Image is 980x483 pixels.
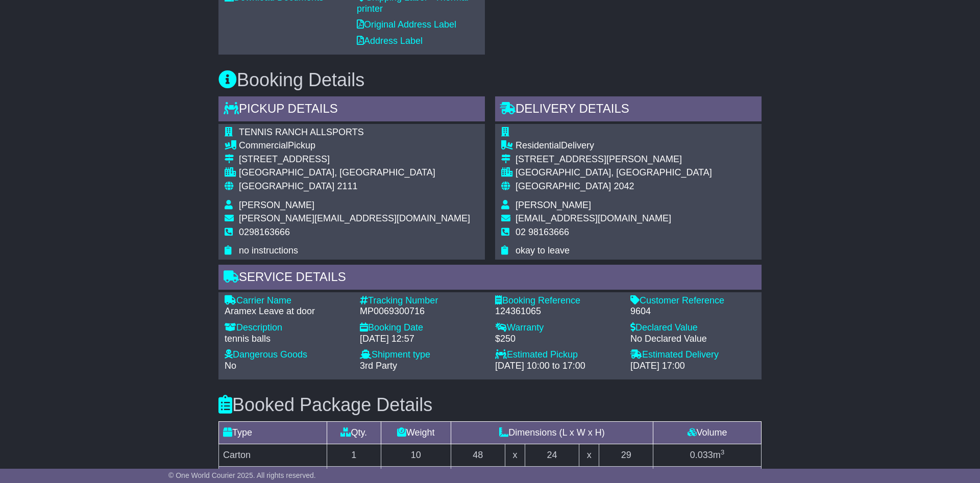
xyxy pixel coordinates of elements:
[218,395,762,415] h3: Booked Package Details
[357,19,456,30] a: Original Address Label
[360,334,485,345] div: [DATE] 12:57
[495,96,762,124] div: Delivery Details
[360,322,485,334] div: Booking Date
[630,334,755,345] div: No Declared Value
[516,140,712,151] div: Delivery
[516,213,671,223] span: [EMAIL_ADDRESS][DOMAIN_NAME]
[239,140,288,150] span: Commercial
[495,349,620,361] div: Estimated Pickup
[218,70,762,90] h3: Booking Details
[525,444,579,467] td: 24
[239,167,470,179] div: [GEOGRAPHIC_DATA], [GEOGRAPHIC_DATA]
[495,322,620,334] div: Warranty
[495,361,620,372] div: [DATE] 10:00 to 17:00
[381,444,451,467] td: 10
[239,127,364,137] span: TENNIS RANCH ALLSPORTS
[630,306,755,317] div: 9604
[225,322,350,334] div: Description
[225,295,350,307] div: Carrier Name
[495,334,620,345] div: $250
[495,306,620,317] div: 124361065
[239,140,470,151] div: Pickup
[225,349,350,361] div: Dangerous Goods
[516,154,712,165] div: [STREET_ADDRESS][PERSON_NAME]
[225,334,350,345] div: tennis balls
[218,265,762,292] div: Service Details
[630,295,755,307] div: Customer Reference
[239,245,298,256] span: no instructions
[239,200,314,210] span: [PERSON_NAME]
[327,422,381,444] td: Qty.
[630,361,755,372] div: [DATE] 17:00
[599,444,653,467] td: 29
[516,200,591,210] span: [PERSON_NAME]
[360,295,485,307] div: Tracking Number
[516,140,561,150] span: Residential
[360,306,485,317] div: MP0069300716
[516,245,570,256] span: okay to leave
[614,181,634,191] span: 2042
[168,471,316,479] span: © One World Courier 2025. All rights reserved.
[327,444,381,467] td: 1
[516,227,569,237] span: 02 98163666
[337,181,357,191] span: 2111
[451,444,505,467] td: 48
[239,181,334,191] span: [GEOGRAPHIC_DATA]
[239,213,470,223] span: [PERSON_NAME][EMAIL_ADDRESS][DOMAIN_NAME]
[357,36,423,46] a: Address Label
[630,349,755,361] div: Estimated Delivery
[495,295,620,307] div: Booking Reference
[516,181,611,191] span: [GEOGRAPHIC_DATA]
[218,96,485,124] div: Pickup Details
[721,448,725,456] sup: 3
[653,422,762,444] td: Volume
[653,444,762,467] td: m
[225,361,236,371] span: No
[579,444,599,467] td: x
[360,361,397,371] span: 3rd Party
[630,322,755,334] div: Declared Value
[690,450,713,460] span: 0.033
[505,444,525,467] td: x
[219,422,327,444] td: Type
[225,306,350,317] div: Aramex Leave at door
[451,422,653,444] td: Dimensions (L x W x H)
[239,227,290,237] span: 0298163666
[381,422,451,444] td: Weight
[239,154,470,165] div: [STREET_ADDRESS]
[360,349,485,361] div: Shipment type
[516,167,712,179] div: [GEOGRAPHIC_DATA], [GEOGRAPHIC_DATA]
[219,444,327,467] td: Carton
